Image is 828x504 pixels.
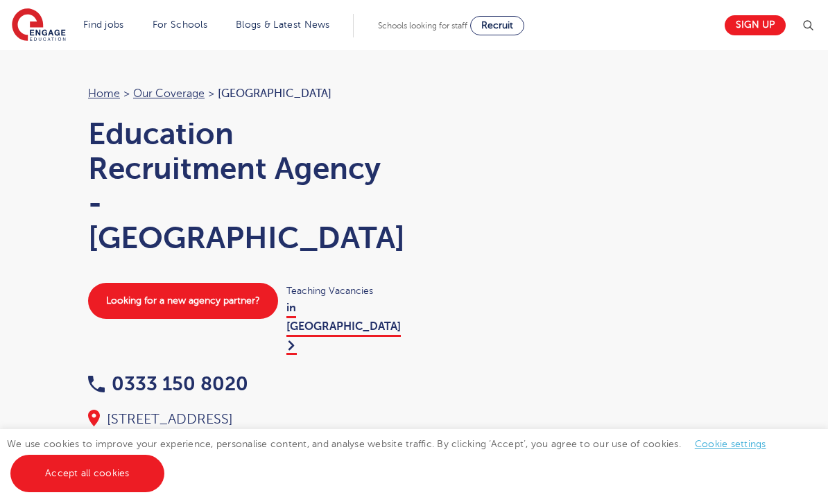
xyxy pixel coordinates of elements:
a: Home [88,87,120,100]
a: 0333 150 8020 [88,373,248,394]
a: Recruit [470,16,524,35]
a: in [GEOGRAPHIC_DATA] [286,302,401,355]
a: Find jobs [83,19,124,30]
span: [GEOGRAPHIC_DATA] [218,87,331,100]
span: We use cookies to improve your experience, personalise content, and analyse website traffic. By c... [7,439,780,478]
a: Our coverage [133,87,205,100]
h1: Education Recruitment Agency - [GEOGRAPHIC_DATA] [88,116,400,255]
nav: breadcrumb [88,85,400,103]
a: Accept all cookies [10,455,164,492]
a: For Schools [153,19,207,30]
span: > [208,87,214,100]
a: Cookie settings [695,439,766,449]
span: > [123,87,130,100]
div: [STREET_ADDRESS] [88,410,400,429]
span: Schools looking for staff [378,21,467,31]
a: Blogs & Latest News [236,19,330,30]
img: Engage Education [12,8,66,43]
a: Looking for a new agency partner? [88,283,278,319]
span: Teaching Vacancies [286,283,400,299]
span: Recruit [481,20,513,31]
a: Sign up [725,15,786,35]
